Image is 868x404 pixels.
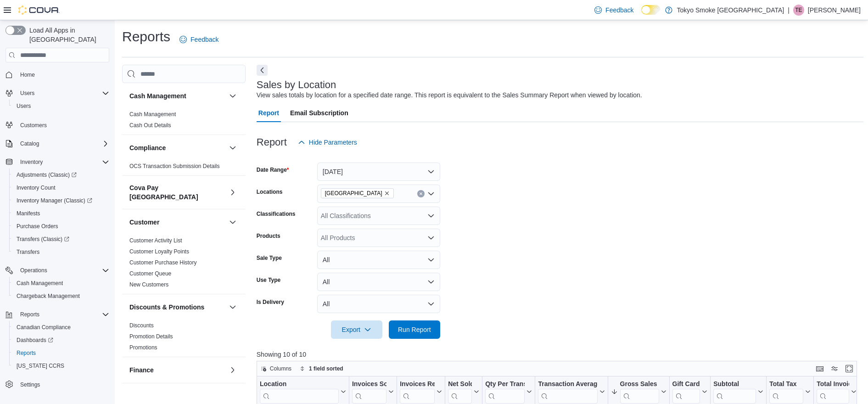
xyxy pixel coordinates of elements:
button: Cash Management [9,277,113,290]
h3: Discounts & Promotions [129,303,204,312]
a: Inventory Manager (Classic) [9,194,113,207]
a: Chargeback Management [13,291,84,302]
span: Manifests [17,210,40,217]
button: Invoices Ref [400,380,442,404]
button: Subtotal [713,380,763,404]
span: Reports [13,348,109,359]
button: Open list of options [427,190,435,197]
span: Inventory [17,157,109,168]
div: Invoices Ref [400,380,435,389]
label: Classifications [257,210,296,218]
a: Inventory Count [13,182,59,193]
span: Promotion Details [129,333,173,340]
div: Invoices Ref [400,380,435,404]
span: Operations [20,267,47,274]
a: Cash Management [129,111,176,118]
a: Reports [13,348,39,359]
h3: Report [257,137,287,148]
button: Next [257,65,268,76]
div: Total Invoiced [817,380,849,404]
span: Reports [17,349,36,357]
button: Customer [129,218,225,227]
a: Home [17,69,39,80]
div: Customer [122,235,246,294]
button: Run Report [389,320,440,339]
span: New Customers [129,281,168,288]
span: Customers [17,119,109,130]
a: Manifests [13,208,44,219]
button: Total Invoiced [817,380,857,404]
a: Promotions [129,344,157,351]
h3: Compliance [129,143,166,152]
button: Compliance [129,143,225,152]
button: Invoices Sold [352,380,394,404]
span: Users [13,101,109,112]
button: Hide Parameters [294,133,361,151]
a: Inventory Manager (Classic) [13,195,96,206]
button: Transaction Average [538,380,605,404]
span: Run Report [398,325,431,334]
a: Discounts [129,322,154,329]
div: Location [260,380,339,389]
span: Washington CCRS [13,360,109,371]
button: Reports [17,309,43,320]
div: Net Sold [448,380,472,404]
a: Transfers (Classic) [9,233,113,246]
span: TE [795,5,802,16]
a: Feedback [591,1,637,19]
span: Cash Management [13,278,109,289]
span: Reports [17,309,109,320]
button: Inventory [2,156,113,168]
span: Hide Parameters [309,138,357,147]
span: Transfers [13,247,109,258]
span: Cash Management [129,111,176,118]
span: Customer Purchase History [129,259,197,266]
div: Invoices Sold [352,380,386,404]
a: Customer Loyalty Points [129,248,189,255]
span: Inventory Count [13,182,109,193]
div: Transaction Average [538,380,597,389]
span: Settings [20,381,40,388]
button: Columns [257,363,295,374]
p: Showing 10 of 10 [257,350,863,359]
button: Net Sold [448,380,479,404]
button: Transfers [9,246,113,258]
div: Total Invoiced [817,380,849,389]
button: Users [9,100,113,112]
p: | [788,5,790,16]
span: Transfers [17,248,39,256]
button: Keyboard shortcuts [814,363,825,374]
label: Use Type [257,276,280,284]
button: Total Tax [769,380,811,404]
span: Chargeback Management [13,291,109,302]
span: Customer Loyalty Points [129,248,189,255]
span: Inventory [20,158,43,166]
span: 1 field sorted [309,365,343,372]
a: Transfers [13,247,43,258]
span: Adjustments (Classic) [13,169,109,180]
span: Dashboards [13,335,109,346]
button: Operations [2,264,113,277]
button: Canadian Compliance [9,321,113,334]
p: [PERSON_NAME] [808,5,861,16]
h3: Sales by Location [257,79,336,90]
button: Compliance [227,142,238,153]
a: Cash Out Details [129,122,171,129]
button: Cova Pay [GEOGRAPHIC_DATA] [129,183,225,202]
div: Transaction Average [538,380,597,404]
span: Home [20,71,35,79]
div: Cash Management [122,109,246,135]
h1: Reports [122,28,170,46]
a: Customer Queue [129,270,171,277]
div: Location [260,380,339,404]
div: Net Sold [448,380,472,389]
span: [GEOGRAPHIC_DATA] [325,189,382,198]
div: Compliance [122,161,246,175]
span: Catalog [17,138,109,149]
div: Discounts & Promotions [122,320,246,357]
button: Gross Sales [610,380,666,404]
button: [DATE] [317,163,440,181]
div: Subtotal [713,380,756,389]
span: Customer Queue [129,270,171,277]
